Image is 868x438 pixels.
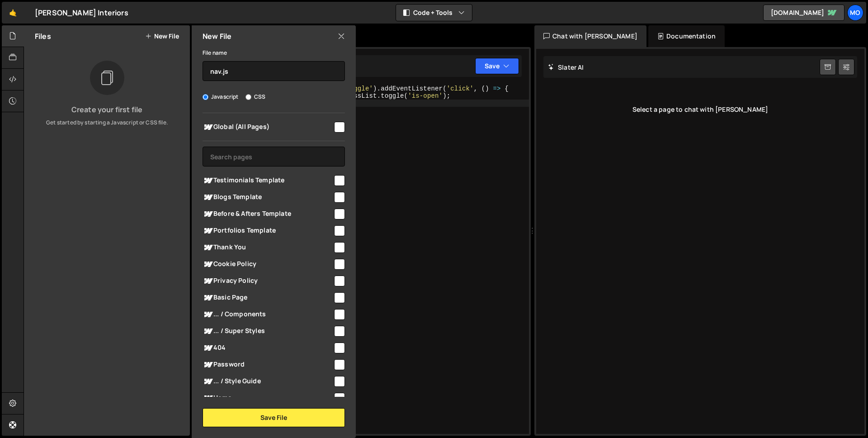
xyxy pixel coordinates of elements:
button: Save [475,58,519,74]
label: CSS [245,92,265,101]
button: Save File [203,408,345,427]
input: Javascript [203,94,208,100]
a: Mo [847,5,863,21]
h2: Slater AI [548,63,584,71]
button: Code + Tools [396,5,472,21]
span: Global (All Pages) [203,122,333,133]
div: Select a page to chat with [PERSON_NAME] [543,91,857,128]
h2: Files [35,31,51,41]
span: Before & Afters Template [203,209,333,219]
a: 🤙 [2,2,24,24]
label: Javascript [203,92,239,101]
div: Documentation [648,25,725,47]
span: Home [203,393,333,404]
a: [DOMAIN_NAME] [763,5,844,21]
label: File name [203,48,227,57]
button: New File [145,33,179,40]
div: Chat with [PERSON_NAME] [534,25,646,47]
span: ... / Components [203,309,333,320]
h3: Create your first file [31,106,183,113]
span: Blogs Template [203,192,333,203]
span: ... / Style Guide [203,376,333,387]
div: [PERSON_NAME] Interiors [35,7,128,18]
span: ... / Super Styles [203,326,333,337]
span: Cookie Policy [203,259,333,270]
input: Search pages [203,147,345,167]
span: 404 [203,343,333,353]
p: Get started by starting a Javascript or CSS file. [31,119,183,127]
span: Password [203,359,333,370]
span: Privacy Policy [203,276,333,286]
input: Name [203,61,345,81]
span: Testimonials Template [203,175,333,186]
input: CSS [245,94,251,100]
span: Portfolios Template [203,225,333,236]
span: Basic Page [203,292,333,303]
h2: New File [203,31,231,41]
span: Thank You [203,242,333,253]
